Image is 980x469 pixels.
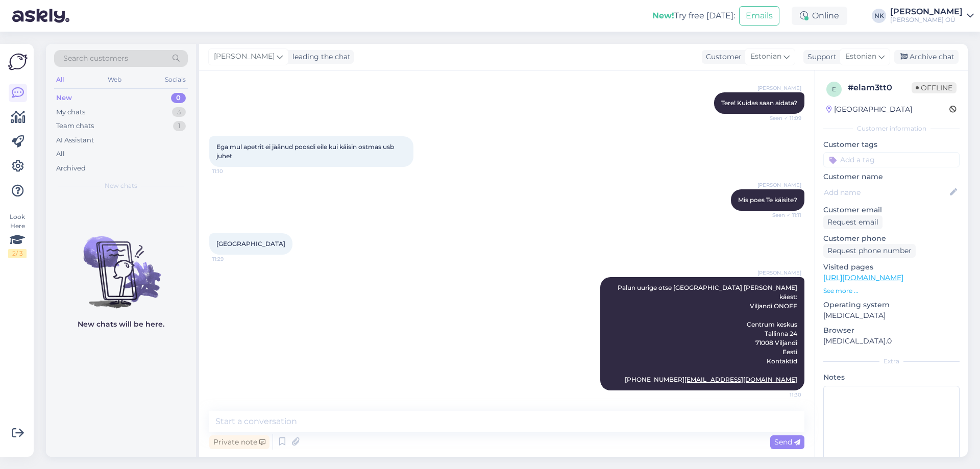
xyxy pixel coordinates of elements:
img: Askly Logo [8,52,28,71]
span: [PERSON_NAME] [214,51,275,62]
span: [PERSON_NAME] [757,269,801,277]
div: 1 [173,121,186,131]
div: AI Assistant [56,135,94,145]
span: Estonian [845,51,876,62]
p: [MEDICAL_DATA] [823,310,960,321]
span: [PERSON_NAME] [757,181,801,189]
p: Browser [823,325,960,336]
span: 11:29 [212,255,251,263]
input: Add name [824,187,948,198]
div: [PERSON_NAME] [890,8,963,16]
div: All [56,149,65,159]
span: [GEOGRAPHIC_DATA] [216,240,285,248]
div: Support [803,52,837,62]
span: 11:10 [212,167,251,175]
p: New chats will be here. [78,319,164,330]
div: Socials [163,73,188,86]
button: Emails [739,6,779,26]
div: Archived [56,163,86,174]
div: [GEOGRAPHIC_DATA] [826,104,912,115]
span: Palun uurige otse [GEOGRAPHIC_DATA] [PERSON_NAME] käest: Viljandi ONOFF Centrum keskus Tallinna 2... [618,284,799,383]
span: 11:30 [763,391,801,399]
div: New [56,93,72,103]
div: Customer [702,52,742,62]
span: [PERSON_NAME] [757,84,801,92]
p: Operating system [823,300,960,310]
span: Estonian [750,51,781,62]
span: New chats [105,181,137,190]
a: [URL][DOMAIN_NAME] [823,273,903,282]
div: # elam3tt0 [848,82,912,94]
span: Seen ✓ 11:09 [763,114,801,122]
p: Customer tags [823,139,960,150]
img: No chats [46,218,196,310]
span: Tere! Kuidas saan aidata? [721,99,797,107]
p: [MEDICAL_DATA].0 [823,336,960,347]
div: leading the chat [288,52,351,62]
div: Request email [823,215,883,229]
div: All [54,73,66,86]
div: 3 [172,107,186,117]
div: Extra [823,357,960,366]
div: Try free [DATE]: [652,10,735,22]
div: Web [106,73,124,86]
input: Add a tag [823,152,960,167]
div: [PERSON_NAME] OÜ [890,16,963,24]
a: [EMAIL_ADDRESS][DOMAIN_NAME] [684,376,797,383]
span: Seen ✓ 11:11 [763,211,801,219]
div: Request phone number [823,244,916,258]
div: Customer information [823,124,960,133]
div: Private note [209,435,269,449]
div: NK [872,9,886,23]
span: Offline [912,82,957,93]
span: e [832,85,836,93]
div: 0 [171,93,186,103]
p: Notes [823,372,960,383]
p: Customer phone [823,233,960,244]
div: 2 / 3 [8,249,27,258]
div: My chats [56,107,85,117]
p: Customer name [823,171,960,182]
a: [PERSON_NAME][PERSON_NAME] OÜ [890,8,974,24]
div: Look Here [8,212,27,258]
div: Online [792,7,847,25]
div: Team chats [56,121,94,131]
p: Customer email [823,205,960,215]
p: Visited pages [823,262,960,273]
span: Mis poes Te käisite? [738,196,797,204]
span: Send [774,437,800,447]
p: See more ... [823,286,960,295]
b: New! [652,11,674,20]
span: Search customers [63,53,128,64]
div: Archive chat [894,50,959,64]
span: Ega mul apetrit ei jäänud poosdi eile kui käisin ostmas usb juhet [216,143,396,160]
